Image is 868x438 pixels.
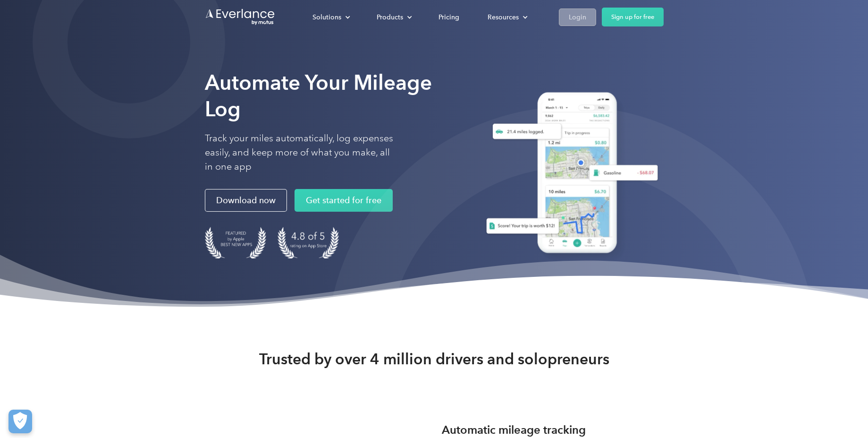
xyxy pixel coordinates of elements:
div: Solutions [312,11,341,23]
div: Login [569,11,586,23]
div: Solutions [303,9,358,26]
a: Sign up for free [602,8,664,26]
a: Get started for free [295,189,393,212]
a: Login [559,9,596,26]
div: Resources [478,9,535,26]
a: Download now [205,189,287,212]
a: Pricing [429,9,469,26]
div: Products [367,9,420,26]
div: Pricing [438,11,459,23]
button: Cookies Settings [8,410,32,433]
a: Go to homepage [205,8,276,26]
img: Everlance, mileage tracker app, expense tracking app [475,85,664,264]
p: Track your miles automatically, log expenses easily, and keep more of what you make, all in one app [205,131,394,174]
div: Products [377,11,403,23]
strong: Automate Your Mileage Log [205,70,432,121]
div: Resources [488,11,519,23]
img: Badge for Featured by Apple Best New Apps [205,227,266,258]
strong: Trusted by over 4 million drivers and solopreneurs [259,350,609,369]
img: 4.9 out of 5 stars on the app store [278,227,339,258]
